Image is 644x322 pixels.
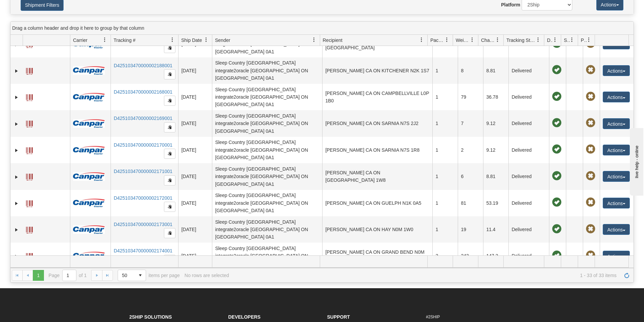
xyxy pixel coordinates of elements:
[164,175,175,185] button: Copy to clipboard
[603,118,630,129] button: Actions
[13,147,20,154] a: Expand
[212,84,322,110] td: Sleep Country [GEOGRAPHIC_DATA] integrate2oracle [GEOGRAPHIC_DATA] ON [GEOGRAPHIC_DATA] 0A1
[586,39,595,48] span: Pickup Not Assigned
[458,190,483,216] td: 81
[508,110,549,137] td: Delivered
[185,273,229,278] div: No rows are selected
[586,251,595,260] span: Pickup Not Assigned
[603,171,630,182] button: Actions
[164,202,175,212] button: Copy to clipboard
[323,37,342,44] span: Recipient
[33,270,44,281] span: Page 1
[73,199,105,207] img: 14 - Canpar
[122,272,131,279] span: 50
[26,224,33,234] a: Label
[483,110,508,137] td: 9.12
[178,137,212,163] td: [DATE]
[508,190,549,216] td: Delivered
[164,43,175,53] button: Copy to clipboard
[483,137,508,163] td: 9.12
[586,224,595,234] span: Pickup Not Assigned
[483,243,508,269] td: 147.3
[458,216,483,243] td: 19
[114,37,136,44] span: Tracking #
[322,216,432,243] td: [PERSON_NAME] CA ON HAY N0M 1W0
[26,197,33,208] a: Label
[212,57,322,84] td: Sleep Country [GEOGRAPHIC_DATA] integrate2oracle [GEOGRAPHIC_DATA] ON [GEOGRAPHIC_DATA] 0A1
[322,137,432,163] td: [PERSON_NAME] CA ON SARNIA N7S 1R8
[603,198,630,208] button: Actions
[432,57,458,84] td: 1
[432,190,458,216] td: 1
[552,65,562,75] span: On time
[483,163,508,190] td: 8.81
[430,37,445,44] span: Packages
[586,92,595,101] span: Pickup Not Assigned
[552,224,562,234] span: On time
[467,34,478,46] a: Weight filter column settings
[114,195,172,201] a: D425103470000002172001
[552,92,562,101] span: On time
[200,34,212,46] a: Ship Date filter column settings
[552,198,562,207] span: On time
[73,37,88,44] span: Carrier
[73,225,105,234] img: 14 - Canpar
[501,1,520,8] label: Platform
[181,37,202,44] span: Ship Date
[73,146,105,154] img: 14 - Canpar
[492,34,503,46] a: Charge filter column settings
[118,270,180,281] span: items per page
[164,149,175,159] button: Copy to clipboard
[13,226,20,233] a: Expand
[432,110,458,137] td: 1
[508,243,549,269] td: Delivered
[10,22,634,35] div: grid grouping header
[581,37,587,44] span: Pickup Status
[586,198,595,207] span: Pickup Not Assigned
[212,190,322,216] td: Sleep Country [GEOGRAPHIC_DATA] integrate2oracle [GEOGRAPHIC_DATA] ON [GEOGRAPHIC_DATA] 0A1
[566,34,578,46] a: Shipment Issues filter column settings
[508,163,549,190] td: Delivered
[234,273,617,278] span: 1 - 33 of 33 items
[603,251,630,262] button: Actions
[458,57,483,84] td: 8
[458,163,483,190] td: 6
[508,216,549,243] td: Delivered
[603,145,630,155] button: Actions
[178,243,212,269] td: [DATE]
[13,253,20,260] a: Expand
[458,110,483,137] td: 7
[432,243,458,269] td: 3
[26,171,33,181] a: Label
[432,163,458,190] td: 1
[432,137,458,163] td: 1
[212,110,322,137] td: Sleep Country [GEOGRAPHIC_DATA] integrate2oracle [GEOGRAPHIC_DATA] ON [GEOGRAPHIC_DATA] 0A1
[483,57,508,84] td: 8.81
[26,91,33,102] a: Label
[481,37,495,44] span: Charge
[322,57,432,84] td: [PERSON_NAME] CA ON KITCHENER N2K 1S7
[212,243,322,269] td: Sleep Country [GEOGRAPHIC_DATA] integrate2oracle [GEOGRAPHIC_DATA] ON [GEOGRAPHIC_DATA] 0A1
[564,37,570,44] span: Shipment Issues
[506,37,536,44] span: Tracking Status
[114,248,172,253] a: D425103470000002174001
[118,270,146,281] span: Page sizes drop down
[13,94,20,101] a: Expand
[508,84,549,110] td: Delivered
[458,84,483,110] td: 79
[549,34,561,46] a: Delivery Status filter column settings
[13,174,20,180] a: Expand
[13,121,20,127] a: Expand
[26,65,33,76] a: Label
[483,216,508,243] td: 11.4
[322,110,432,137] td: [PERSON_NAME] CA ON SARNIA N7S 2J2
[621,270,632,281] a: Refresh
[114,169,172,174] a: D425103470000002171001
[327,314,350,320] strong: Support
[26,144,33,155] a: Label
[164,255,175,265] button: Copy to clipboard
[63,270,76,281] input: Page 1
[178,57,212,84] td: [DATE]
[547,37,553,44] span: Delivery Status
[458,243,483,269] td: 243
